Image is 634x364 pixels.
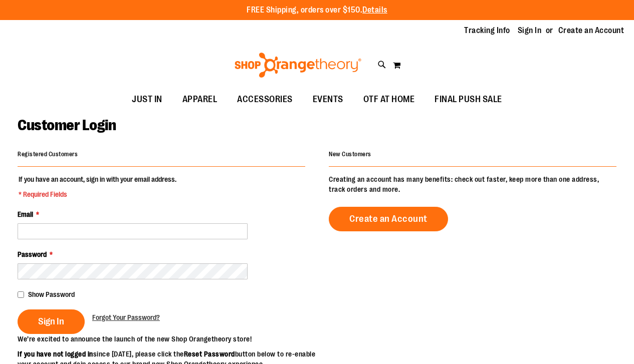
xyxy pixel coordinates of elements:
strong: Registered Customers [18,151,78,158]
a: Forgot Your Password? [92,312,160,322]
strong: If you have not logged in [18,350,93,358]
button: Sign In [18,309,85,334]
p: Creating an account has many benefits: check out faster, keep more than one address, track orders... [329,174,616,194]
p: We’re excited to announce the launch of the new Shop Orangetheory store! [18,334,317,344]
span: APPAREL [182,88,218,111]
a: Create an Account [558,25,624,36]
strong: New Customers [329,151,371,158]
span: Password [18,250,47,258]
span: Email [18,210,33,218]
a: Sign In [518,25,542,36]
span: Show Password [28,290,75,298]
p: FREE Shipping, orders over $150. [247,5,387,16]
span: Sign In [38,316,64,327]
a: Details [362,6,387,15]
span: Forgot Your Password? [92,313,160,321]
span: Create an Account [349,213,428,224]
span: * Required Fields [19,189,176,199]
span: Customer Login [18,117,116,134]
a: Create an Account [329,207,448,231]
img: Shop Orangetheory [233,53,363,78]
span: EVENTS [313,88,343,111]
a: Tracking Info [464,25,510,36]
span: OTF AT HOME [363,88,415,111]
span: ACCESSORIES [237,88,293,111]
span: JUST IN [132,88,162,111]
strong: Reset Password [184,350,235,358]
legend: If you have an account, sign in with your email address. [18,174,177,199]
span: FINAL PUSH SALE [435,88,502,111]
